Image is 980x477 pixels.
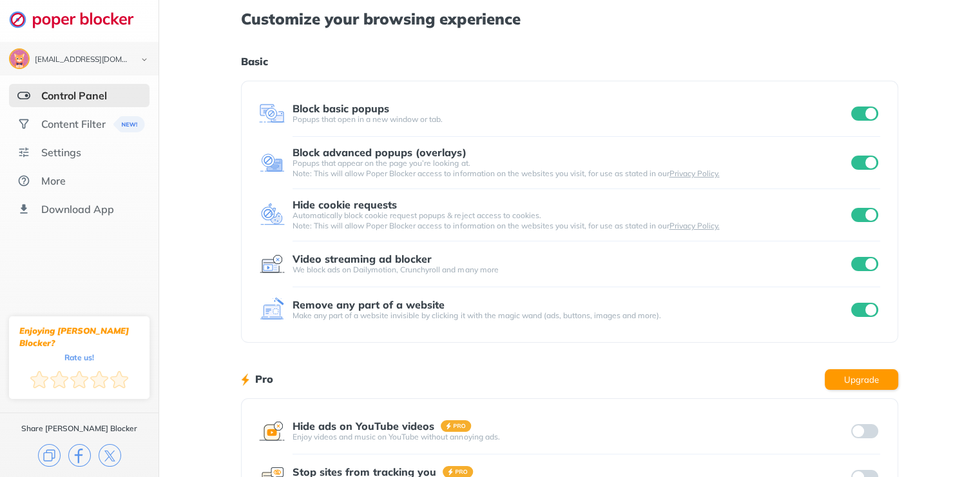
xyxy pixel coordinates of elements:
div: Download App [41,203,114,216]
div: Share [PERSON_NAME] Blocker [21,423,137,434]
img: ACg8ocIw76uIwRb7ZhWpJmYsKXpNEbBToBHSnen975HQD-i4b5mWCAQBNw=s96-c [10,50,28,68]
div: Content Filter [41,117,106,130]
h1: Basic [241,53,898,70]
img: chevron-bottom-black.svg [137,53,152,66]
img: pro-badge.svg [441,420,472,432]
div: Automatically block cookie request popups & reject access to cookies. Note: This will allow Poper... [293,210,848,231]
img: feature icon [259,101,285,127]
div: Hide ads on YouTube videos [293,420,434,432]
div: Hide cookie requests [293,199,397,210]
img: facebook.svg [68,444,91,467]
img: x.svg [99,444,121,467]
img: features-selected.svg [17,89,30,102]
div: More [41,174,66,187]
img: feature icon [259,297,285,323]
div: Enjoy videos and music on YouTube without annoying ads. [293,432,848,442]
img: about.svg [17,174,30,187]
img: feature icon [259,251,285,277]
button: Upgrade [825,369,898,390]
div: Video streaming ad blocker [293,253,432,265]
img: logo-webpage.svg [9,10,148,28]
div: Enjoying [PERSON_NAME] Blocker? [19,325,139,349]
img: social.svg [17,117,30,130]
div: Block basic popups [293,103,389,114]
img: settings.svg [17,146,30,159]
div: Popups that open in a new window or tab. [293,114,848,125]
img: lighting bolt [241,372,249,387]
img: feature icon [259,202,285,228]
div: Remove any part of a website [293,299,445,310]
div: Control Panel [41,89,107,102]
div: Popups that appear on the page you’re looking at. Note: This will allow Poper Blocker access to i... [293,158,848,179]
img: download-app.svg [17,203,30,216]
a: Privacy Policy. [669,221,719,230]
img: feature icon [259,150,285,176]
img: menuBanner.svg [112,116,144,132]
a: Privacy Policy. [669,168,719,178]
h1: Customize your browsing experience [241,10,898,27]
div: harro135@gmail.com [35,56,130,65]
div: Make any part of a website invisible by clicking it with the magic wand (ads, buttons, images and... [293,310,848,321]
div: Rate us! [64,354,94,360]
img: feature icon [259,418,285,444]
div: We block ads on Dailymotion, Crunchyroll and many more [293,265,848,275]
div: Settings [41,146,81,159]
img: copy.svg [38,444,61,467]
div: Block advanced popups (overlays) [293,147,466,158]
h1: Pro [255,370,273,387]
